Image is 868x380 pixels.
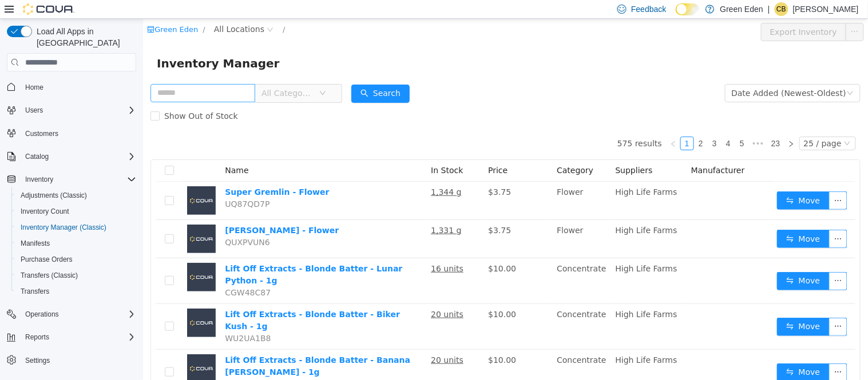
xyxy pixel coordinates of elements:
a: Lift Off Extracts - Blonde Batter - Banana [PERSON_NAME] - 1g [82,337,267,358]
i: icon: right [645,122,652,129]
span: Purchase Orders [21,255,73,264]
button: Settings [2,352,141,369]
a: 4 [579,118,592,131]
span: / [60,6,62,15]
span: Adjustments (Classic) [16,189,136,202]
i: icon: left [527,122,534,129]
button: Reports [21,330,54,344]
a: [PERSON_NAME] - Flower [82,207,196,216]
button: Manifests [11,235,141,251]
span: Manufacturer [548,147,602,156]
a: Settings [21,354,54,367]
a: Home [21,81,48,94]
i: icon: down [176,71,183,79]
span: Settings [25,356,50,365]
span: Price [345,147,364,156]
img: Super Gremlin - Flower placeholder [44,167,73,196]
li: 4 [578,118,592,131]
span: Customers [21,126,136,141]
span: Customers [25,129,58,138]
span: Operations [21,307,136,321]
span: Operations [25,310,59,319]
button: icon: swapMove [634,173,687,191]
div: 25 / page [661,118,699,131]
span: High Life Farms [473,291,534,300]
span: / [140,6,142,15]
span: Manifests [21,239,50,248]
td: Flower [409,163,467,201]
li: 2 [551,118,565,131]
li: Next Page [641,118,655,131]
button: Inventory Count [11,203,141,219]
span: All Locations [71,4,121,17]
a: Lift Off Extracts - Blonde Batter - Lunar Python - 1g [82,245,259,266]
a: Lift Off Extracts - Blonde Batter - Biker Kush - 1g [82,291,257,312]
button: Users [2,102,141,118]
i: icon: down [701,121,708,129]
button: icon: searchSearch [208,66,267,84]
td: Concentrate [409,285,467,331]
button: icon: ellipsis [686,345,704,363]
button: Adjustments (Classic) [11,187,141,203]
button: Inventory [21,173,58,186]
button: icon: swapMove [634,253,687,271]
button: Export Inventory [618,4,703,22]
span: High Life Farms [473,245,534,254]
span: QUXPVUN6 [82,219,127,228]
span: Inventory Count [16,205,136,218]
button: Transfers [11,283,141,299]
span: In Stock [288,147,320,156]
button: Operations [2,306,141,322]
button: icon: ellipsis [686,211,704,229]
a: 3 [565,118,578,131]
span: High Life Farms [473,169,534,178]
li: 575 results [474,118,519,131]
u: 16 units [288,245,320,254]
a: Customers [21,127,63,141]
a: Adjustments (Classic) [16,189,92,202]
div: Christa Bumpous [775,2,788,16]
button: icon: swapMove [634,345,687,363]
span: Home [25,83,43,92]
li: 5 [592,118,606,131]
button: Operations [21,307,64,321]
span: Transfers (Classic) [21,271,78,280]
div: Date Added (Newest-Oldest) [589,66,703,83]
i: icon: shop [4,7,11,14]
a: Super Gremlin - Flower [82,169,186,178]
u: 1,344 g [288,169,318,178]
button: Home [2,78,141,95]
span: Name [82,147,105,156]
li: 3 [565,118,578,131]
td: Concentrate [409,331,467,377]
img: Gary Payton - Flower placeholder [44,206,73,234]
span: Reports [21,330,136,344]
span: $3.75 [345,169,368,178]
li: 23 [624,118,641,131]
button: Catalog [21,150,53,163]
button: Users [21,103,47,117]
span: All Categories [118,69,171,80]
u: 20 units [288,291,320,300]
p: [PERSON_NAME] [793,2,859,16]
span: Show Out of Stock [17,93,100,102]
li: Next 5 Pages [606,118,624,131]
input: Dark Mode [676,3,700,15]
span: Inventory [21,173,136,186]
span: Purchase Orders [16,253,136,266]
span: High Life Farms [473,207,534,216]
button: icon: swapMove [634,299,687,317]
a: icon: shopGreen Eden [4,6,55,15]
button: Customers [2,125,141,142]
img: Lift Off Extracts - Blonde Batter - Lunar Python - 1g placeholder [44,244,73,273]
p: | [768,2,770,16]
span: Adjustments (Classic) [21,191,87,200]
span: Transfers [16,285,136,298]
span: $10.00 [345,337,373,346]
button: Catalog [2,149,141,165]
td: Flower [409,201,467,239]
span: Manifests [16,237,136,250]
span: $10.00 [345,245,373,254]
p: Green Eden [720,2,764,16]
